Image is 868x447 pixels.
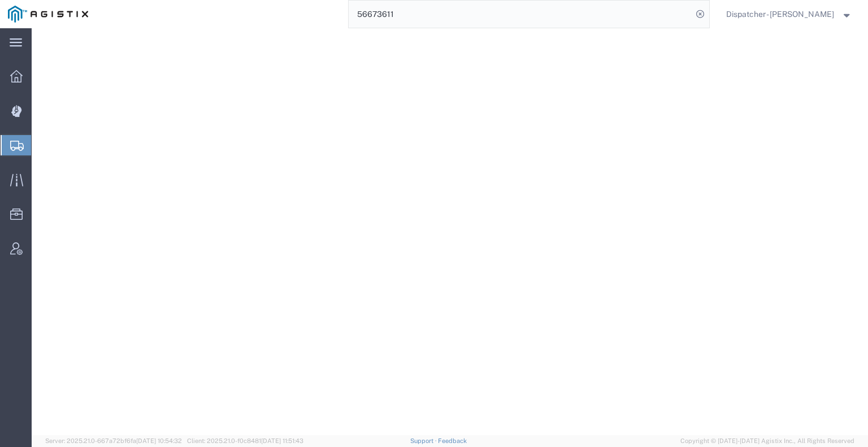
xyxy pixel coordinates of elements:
[726,8,834,20] span: Dispatcher - Cameron Bowman
[680,436,854,446] span: Copyright © [DATE]-[DATE] Agistix Inc., All Rights Reserved
[410,437,439,444] a: Support
[726,7,853,21] button: Dispatcher - [PERSON_NAME]
[349,1,692,28] input: Search for shipment number, reference number
[45,437,182,444] span: Server: 2025.21.0-667a72bf6fa
[136,437,182,444] span: [DATE] 10:54:32
[187,437,303,444] span: Client: 2025.21.0-f0c8481
[261,437,303,444] span: [DATE] 11:51:43
[8,6,88,23] img: logo
[32,28,868,435] iframe: FS Legacy Container
[438,437,467,444] a: Feedback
